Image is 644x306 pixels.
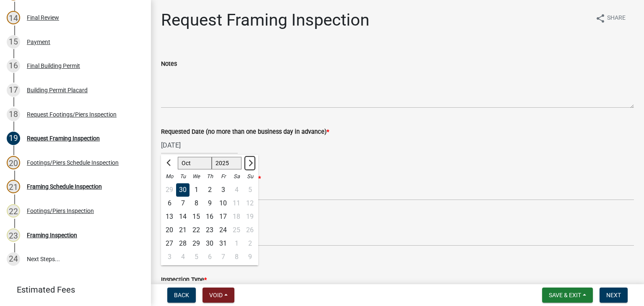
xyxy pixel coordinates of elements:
[190,183,203,197] div: Wednesday, October 1, 2025
[216,223,230,237] div: 24
[216,250,230,264] div: Friday, November 7, 2025
[163,237,176,250] div: Monday, October 27, 2025
[203,288,234,303] button: Void
[7,108,20,121] div: 18
[163,250,176,264] div: Monday, November 3, 2025
[176,210,190,223] div: Tuesday, October 14, 2025
[163,197,176,210] div: 6
[27,87,88,93] div: Building Permit Placard
[176,237,190,250] div: 28
[163,210,176,223] div: 13
[203,183,216,197] div: Thursday, October 2, 2025
[7,35,20,49] div: 15
[589,10,632,26] button: shareShare
[163,210,176,223] div: Monday, October 13, 2025
[163,237,176,250] div: 27
[163,197,176,210] div: Monday, October 6, 2025
[7,281,138,298] a: Estimated Fees
[216,183,230,197] div: Friday, October 3, 2025
[216,197,230,210] div: Friday, October 10, 2025
[176,223,190,237] div: 21
[216,223,230,237] div: Friday, October 24, 2025
[176,170,190,183] div: Tu
[243,170,257,183] div: Su
[606,292,621,298] span: Next
[549,292,581,298] span: Save & Exit
[190,170,203,183] div: We
[203,223,216,237] div: 23
[176,197,190,210] div: 7
[7,228,20,242] div: 23
[163,250,176,264] div: 3
[27,184,102,189] div: Framing Schedule Inspection
[178,157,212,169] select: Select month
[167,288,196,303] button: Back
[163,183,176,197] div: Monday, September 29, 2025
[216,183,230,197] div: 3
[163,170,176,183] div: Mo
[176,223,190,237] div: Tuesday, October 21, 2025
[163,183,176,197] div: 29
[161,61,177,67] label: Notes
[7,252,20,266] div: 24
[27,232,77,238] div: Framing Inspection
[203,223,216,237] div: Thursday, October 23, 2025
[176,183,190,197] div: 30
[176,183,190,197] div: Tuesday, September 30, 2025
[27,39,50,45] div: Payment
[203,210,216,223] div: Thursday, October 16, 2025
[7,132,20,145] div: 19
[203,250,216,264] div: Thursday, November 6, 2025
[190,223,203,237] div: 22
[607,13,626,23] span: Share
[203,170,216,183] div: Th
[190,210,203,223] div: Wednesday, October 15, 2025
[190,197,203,210] div: Wednesday, October 8, 2025
[176,250,190,264] div: 4
[190,237,203,250] div: 29
[161,10,369,30] h1: Request Framing Inspection
[7,204,20,218] div: 22
[203,250,216,264] div: 6
[216,237,230,250] div: Friday, October 31, 2025
[600,288,628,303] button: Next
[203,237,216,250] div: 30
[216,210,230,223] div: Friday, October 17, 2025
[190,197,203,210] div: 8
[203,183,216,197] div: 2
[174,292,189,298] span: Back
[212,157,242,169] select: Select year
[203,197,216,210] div: Thursday, October 9, 2025
[176,237,190,250] div: Tuesday, October 28, 2025
[27,208,94,214] div: Footings/Piers Inspection
[190,210,203,223] div: 15
[176,210,190,223] div: 14
[542,288,593,303] button: Save & Exit
[7,59,20,73] div: 16
[161,137,238,154] input: mm/dd/yyyy
[230,170,243,183] div: Sa
[190,223,203,237] div: Wednesday, October 22, 2025
[190,237,203,250] div: Wednesday, October 29, 2025
[190,250,203,264] div: Wednesday, November 5, 2025
[203,237,216,250] div: Thursday, October 30, 2025
[203,210,216,223] div: 16
[27,135,100,141] div: Request Framing Inspection
[216,250,230,264] div: 7
[216,197,230,210] div: 10
[163,223,176,237] div: Monday, October 20, 2025
[245,156,255,170] button: Next month
[176,197,190,210] div: Tuesday, October 7, 2025
[595,13,605,23] i: share
[27,112,117,117] div: Request Footings/Piers Inspection
[27,63,80,69] div: Final Building Permit
[209,292,223,298] span: Void
[203,197,216,210] div: 9
[216,170,230,183] div: Fr
[216,237,230,250] div: 31
[190,183,203,197] div: 1
[27,160,119,166] div: Footings/Piers Schedule Inspection
[190,250,203,264] div: 5
[27,15,59,21] div: Final Review
[7,11,20,24] div: 14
